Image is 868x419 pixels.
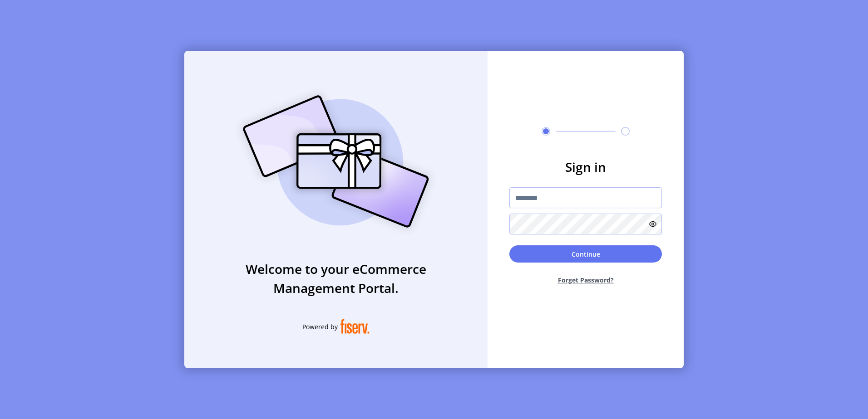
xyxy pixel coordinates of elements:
[509,157,662,176] h3: Sign in
[509,245,662,263] button: Continue
[184,259,488,297] h3: Welcome to your eCommerce Management Portal.
[229,85,443,238] img: card_Illustration.svg
[509,268,662,292] button: Forget Password?
[302,322,338,331] span: Powered by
